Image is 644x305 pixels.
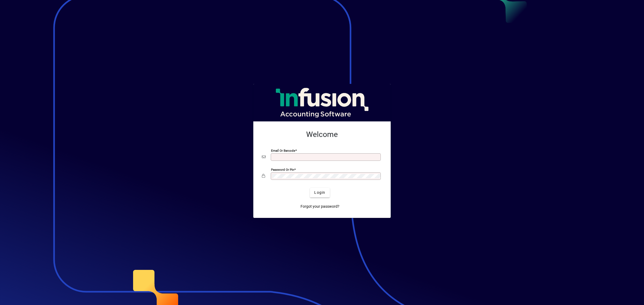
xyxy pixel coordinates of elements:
span: Login [314,190,325,195]
mat-label: Email or Barcode [271,148,295,152]
span: Forgot your password? [301,204,339,209]
a: Forgot your password? [298,202,342,211]
mat-label: Password or Pin [271,168,294,171]
button: Login [310,188,330,198]
h2: Welcome [262,130,382,139]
